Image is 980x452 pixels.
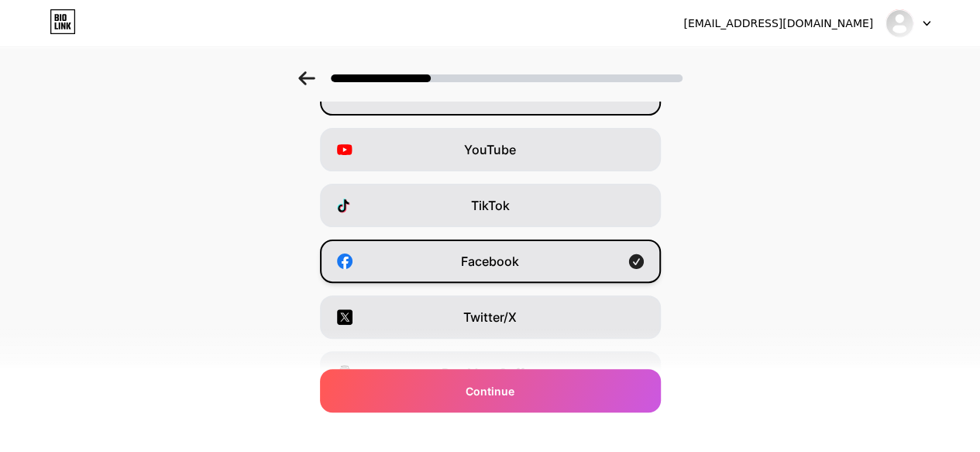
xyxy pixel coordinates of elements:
img: aurumbylakshmi [885,9,914,38]
span: YouTube [464,140,516,159]
span: Facebook [461,252,519,271]
span: Snapchat [462,419,518,438]
span: Continue [466,383,514,399]
div: [EMAIL_ADDRESS][DOMAIN_NAME] [683,16,873,32]
span: Buy Me a Coffee [442,364,538,382]
span: TikTok [471,196,510,215]
span: Twitter/X [463,308,517,326]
